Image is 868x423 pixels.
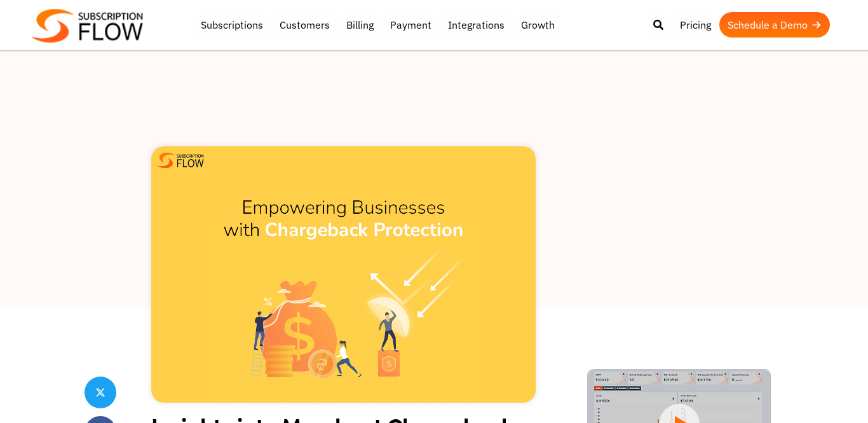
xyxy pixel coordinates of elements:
a: Integrations [440,12,513,38]
a: Schedule a Demo [719,12,830,38]
a: Customers [271,12,338,38]
a: Pricing [672,12,719,38]
a: Growth [513,12,563,38]
img: Subscriptionflow [32,9,143,43]
a: Subscriptions [193,12,271,38]
a: Payment [382,12,440,38]
img: chargeback protection [151,146,536,403]
a: Billing [338,12,382,38]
